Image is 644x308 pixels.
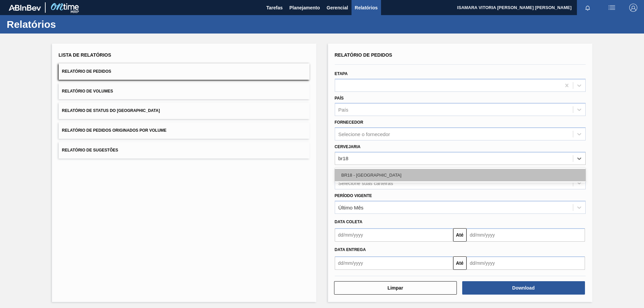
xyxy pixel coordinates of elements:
button: Relatório de Sugestões [59,142,310,159]
input: dd/mm/yyyy [335,228,453,242]
button: Até [453,228,467,242]
button: Limpar [334,281,457,295]
span: Relatório de Sugestões [62,148,118,152]
input: dd/mm/yyyy [467,256,585,270]
span: Relatório de Volumes [62,89,113,94]
button: Relatório de Pedidos [59,63,310,80]
input: dd/mm/yyyy [467,228,585,242]
span: Tarefas [266,4,283,12]
button: Até [453,256,467,270]
label: Cervejaria [335,144,361,149]
span: Relatório de Pedidos Originados por Volume [62,128,167,133]
button: Download [462,281,585,295]
label: País [335,96,344,101]
label: Fornecedor [335,120,363,125]
span: Data Entrega [335,247,366,252]
span: Relatório de Pedidos [335,52,392,58]
img: Logout [629,4,637,12]
img: TNhmsLtSVTkK8tSr43FrP2fwEKptu5GPRR3wAAAABJRU5ErkJggg== [9,5,41,11]
div: Selecione suas carteiras [338,180,393,186]
div: País [338,107,348,113]
input: dd/mm/yyyy [335,256,453,270]
button: Relatório de Pedidos Originados por Volume [59,122,310,139]
span: Relatório de Status do [GEOGRAPHIC_DATA] [62,108,160,113]
span: Data coleta [335,220,363,224]
span: Gerencial [327,4,348,12]
span: Relatórios [355,4,378,12]
button: Notificações [577,3,598,12]
label: Etapa [335,71,348,76]
button: Relatório de Status do [GEOGRAPHIC_DATA] [59,103,310,119]
span: Lista de Relatórios [59,52,111,58]
span: Relatório de Pedidos [62,69,111,74]
img: userActions [608,4,616,12]
label: Período Vigente [335,193,372,198]
div: Último Mês [338,204,364,210]
div: Selecione o fornecedor [338,131,390,137]
button: Relatório de Volumes [59,83,310,100]
span: Planejamento [289,4,320,12]
div: BR18 - [GEOGRAPHIC_DATA] [335,169,586,181]
h1: Relatórios [7,20,126,28]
